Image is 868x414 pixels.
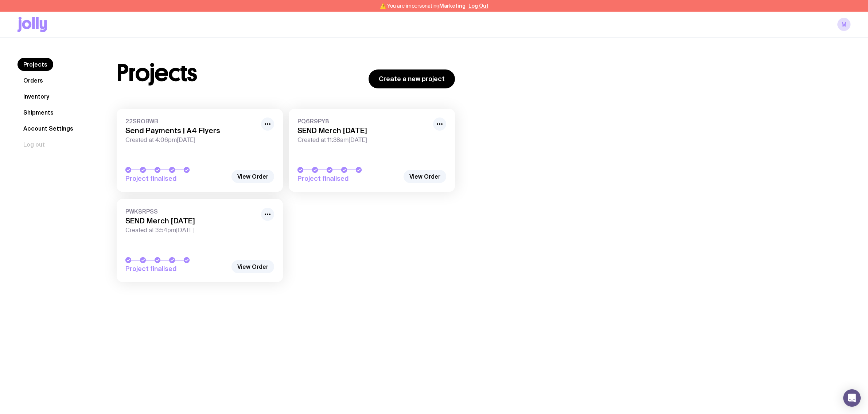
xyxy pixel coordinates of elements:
span: PWK8RPSS [125,208,257,215]
a: 22SROBWBSend Payments | A4 FlyersCreated at 4:06pm[DATE]Project finalised [117,109,283,192]
a: View Order [404,170,446,183]
button: Log Out [468,3,489,9]
h3: Send Payments | A4 Flyers [125,126,257,135]
a: View Order [231,170,274,183]
a: Create a new project [369,69,455,88]
span: PQ6R9PY8 [297,118,429,125]
a: M [837,18,851,31]
span: Created at 11:38am[DATE] [297,136,429,144]
a: PWK8RPSSSEND Merch [DATE]Created at 3:54pm[DATE]Project finalised [117,199,283,282]
span: Created at 3:54pm[DATE] [125,227,257,234]
h3: SEND Merch [DATE] [125,216,257,225]
a: Inventory [17,90,55,103]
span: 22SROBWB [125,118,257,125]
button: Log out [17,138,51,151]
div: Open Intercom Messenger [843,389,861,407]
span: Project finalised [125,264,227,273]
span: Marketing [439,3,466,9]
span: Project finalised [297,174,400,183]
a: Shipments [17,106,59,119]
a: Orders [17,74,49,87]
a: Account Settings [17,122,79,135]
a: Projects [17,58,53,71]
a: View Order [231,260,274,273]
h3: SEND Merch [DATE] [297,126,429,135]
span: Created at 4:06pm[DATE] [125,136,257,144]
a: PQ6R9PY8SEND Merch [DATE]Created at 11:38am[DATE]Project finalised [289,109,455,192]
span: ⚠️ You are impersonating [380,3,466,9]
span: Project finalised [125,174,227,183]
h1: Projects [117,61,197,85]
